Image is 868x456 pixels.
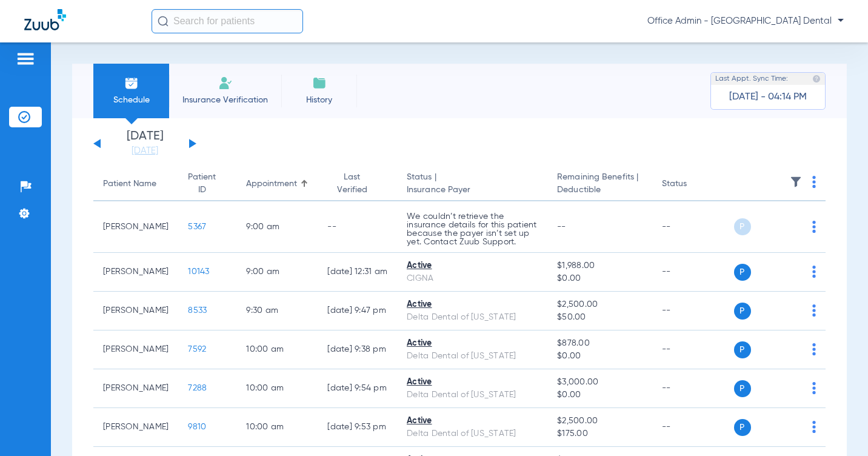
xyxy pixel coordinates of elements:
[24,9,66,30] img: Zuub Logo
[812,304,816,317] img: group-dot-blue.svg
[158,16,169,27] img: Search Icon
[318,408,397,447] td: [DATE] 9:53 PM
[93,201,178,253] td: [PERSON_NAME]
[407,350,538,363] div: Delta Dental of [US_STATE]
[407,389,538,401] div: Delta Dental of [US_STATE]
[236,292,318,330] td: 9:30 AM
[93,408,178,447] td: [PERSON_NAME]
[188,223,206,231] span: 5367
[188,171,227,196] div: Patient ID
[557,223,566,231] span: --
[557,298,642,311] span: $2,500.00
[807,398,868,456] iframe: Chat Widget
[407,311,538,324] div: Delta Dental of [US_STATE]
[318,201,397,253] td: --
[557,389,642,401] span: $0.00
[652,330,734,369] td: --
[318,292,397,330] td: [DATE] 9:47 PM
[407,212,538,246] p: We couldn’t retrieve the insurance details for this patient because the payer isn’t set up yet. C...
[812,343,816,355] img: group-dot-blue.svg
[557,428,642,440] span: $175.00
[557,415,642,428] span: $2,500.00
[557,376,642,389] span: $3,000.00
[318,369,397,408] td: [DATE] 9:54 PM
[812,176,816,188] img: group-dot-blue.svg
[188,345,206,354] span: 7592
[290,94,348,106] span: History
[652,253,734,292] td: --
[557,260,642,272] span: $1,988.00
[188,171,216,196] div: Patient ID
[93,253,178,292] td: [PERSON_NAME]
[236,253,318,292] td: 9:00 AM
[729,91,807,103] span: [DATE] - 04:14 PM
[407,428,538,440] div: Delta Dental of [US_STATE]
[407,184,538,196] span: Insurance Payer
[734,218,751,235] span: P
[812,75,821,83] img: last sync help info
[734,264,751,281] span: P
[715,73,788,85] span: Last Appt. Sync Time:
[102,94,160,106] span: Schedule
[812,382,816,394] img: group-dot-blue.svg
[103,178,169,190] div: Patient Name
[557,350,642,363] span: $0.00
[407,272,538,285] div: CIGNA
[652,167,734,201] th: Status
[103,178,156,190] div: Patient Name
[93,292,178,330] td: [PERSON_NAME]
[327,171,376,196] div: Last Verified
[557,311,642,324] span: $50.00
[93,330,178,369] td: [PERSON_NAME]
[318,253,397,292] td: [DATE] 12:31 AM
[124,76,139,90] img: Schedule
[734,341,751,358] span: P
[812,221,816,233] img: group-dot-blue.svg
[152,9,303,33] input: Search for patients
[188,267,209,276] span: 10143
[557,337,642,350] span: $878.00
[734,380,751,397] span: P
[236,330,318,369] td: 10:00 AM
[327,171,387,196] div: Last Verified
[812,266,816,278] img: group-dot-blue.svg
[557,272,642,285] span: $0.00
[16,52,35,66] img: hamburger-icon
[109,130,181,157] li: [DATE]
[236,201,318,253] td: 9:00 AM
[218,76,233,90] img: Manual Insurance Verification
[557,184,642,196] span: Deductible
[790,176,802,188] img: filter.svg
[236,369,318,408] td: 10:00 AM
[93,369,178,408] td: [PERSON_NAME]
[236,408,318,447] td: 10:00 AM
[318,330,397,369] td: [DATE] 9:38 PM
[407,415,538,428] div: Active
[188,306,207,315] span: 8533
[188,384,207,392] span: 7288
[397,167,547,201] th: Status |
[734,303,751,320] span: P
[652,408,734,447] td: --
[734,419,751,436] span: P
[407,337,538,350] div: Active
[652,201,734,253] td: --
[547,167,652,201] th: Remaining Benefits |
[312,76,327,90] img: History
[188,423,206,431] span: 9810
[246,178,297,190] div: Appointment
[407,298,538,311] div: Active
[647,15,844,27] span: Office Admin - [GEOGRAPHIC_DATA] Dental
[246,178,308,190] div: Appointment
[178,94,272,106] span: Insurance Verification
[407,376,538,389] div: Active
[407,260,538,272] div: Active
[109,145,181,157] a: [DATE]
[652,369,734,408] td: --
[652,292,734,330] td: --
